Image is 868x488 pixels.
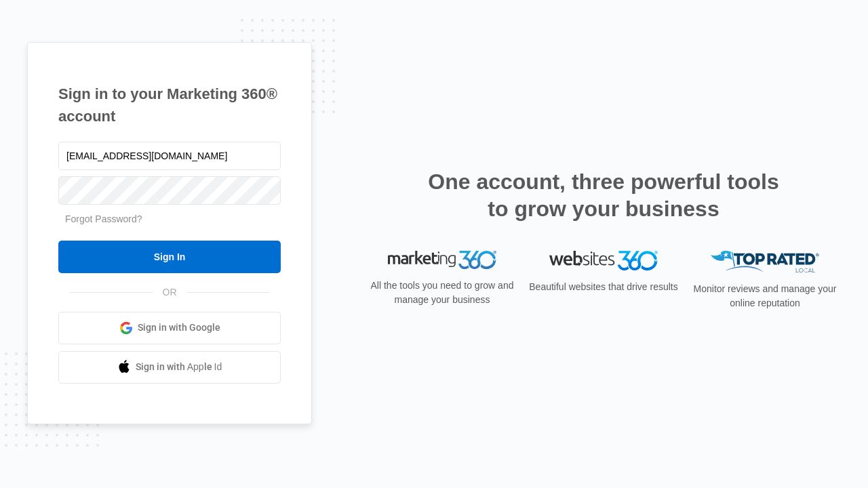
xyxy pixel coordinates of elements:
[136,360,222,374] span: Sign in with Apple Id
[549,251,658,270] img: Websites 360
[528,280,679,294] p: Beautiful websites that drive results
[58,142,281,170] input: Email
[58,83,281,127] h1: Sign in to your Marketing 360® account
[58,312,281,344] a: Sign in with Google
[65,213,142,224] a: Forgot Password?
[366,279,518,307] p: All the tools you need to grow and manage your business
[153,285,186,300] span: OR
[711,251,819,273] img: Top Rated Local
[138,321,220,335] span: Sign in with Google
[58,241,281,273] input: Sign In
[424,168,783,222] h2: One account, three powerful tools to grow your business
[388,251,496,270] img: Marketing 360
[689,282,841,310] p: Monitor reviews and manage your online reputation
[58,351,281,384] a: Sign in with Apple Id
